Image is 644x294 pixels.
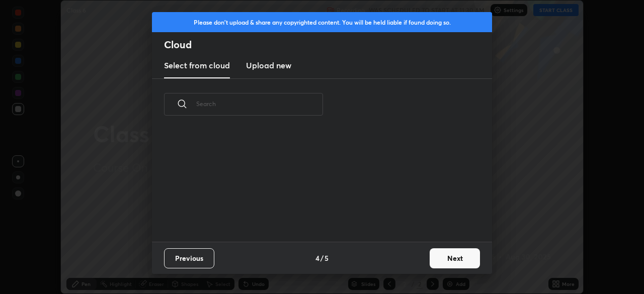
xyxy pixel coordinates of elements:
h3: Upload new [246,59,291,71]
h2: Cloud [164,38,492,51]
button: Previous [164,248,214,268]
div: grid [152,127,480,242]
div: Please don't upload & share any copyrighted content. You will be held liable if found doing so. [152,12,492,32]
h4: 4 [315,253,319,263]
input: Search [196,82,323,125]
h4: 5 [325,253,329,263]
h3: Select from cloud [164,59,230,71]
button: Next [430,248,480,268]
h4: / [320,253,324,263]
